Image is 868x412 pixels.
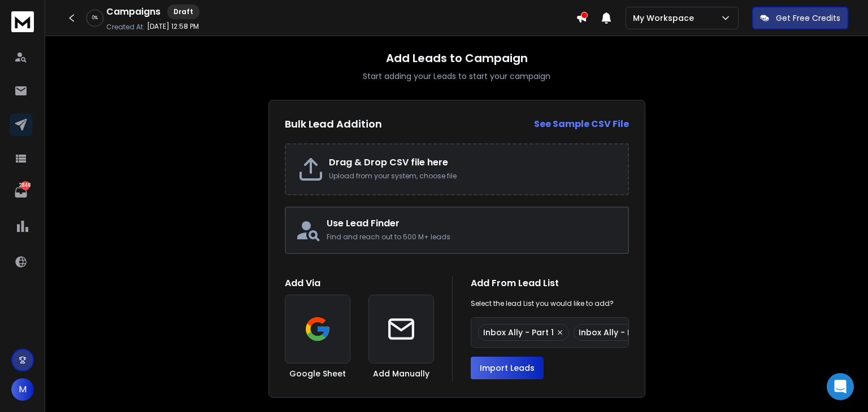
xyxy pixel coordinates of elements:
div: Draft [167,5,199,19]
h2: Drag & Drop CSV file here [329,156,617,169]
p: Get Free Credits [776,12,840,24]
div: Open Intercom Messenger [827,373,854,400]
p: Select the lead List you would like to add? [471,299,614,308]
h1: Add From Lead List [471,277,629,290]
h1: Add Via [285,277,434,290]
p: Created At: [106,23,145,32]
strong: See Sample CSV File [534,117,629,130]
span: Inbox Ally - Part 2 [579,327,652,338]
button: Import Leads [471,357,544,379]
button: M [11,378,34,401]
h3: Add Manually [373,368,429,379]
h2: Use Lead Finder [327,217,619,230]
p: 0 % [92,15,98,21]
h2: Bulk Lead Addition [285,116,382,132]
span: Inbox Ally - Part 1 [483,327,554,338]
p: Start adding your Leads to start your campaign [363,71,550,82]
h3: Google Sheet [289,368,346,379]
p: 2848 [21,181,30,190]
a: 2848 [10,181,32,204]
p: Upload from your system, choose file [329,172,617,181]
button: Get Free Credits [752,7,848,29]
p: My Workspace [633,12,698,24]
h1: Campaigns [106,5,160,19]
p: [DATE] 12:58 PM [147,22,199,31]
a: See Sample CSV File [534,117,629,131]
h1: Add Leads to Campaign [386,50,528,66]
img: logo [11,11,34,32]
p: Find and reach out to 500 M+ leads [327,233,619,242]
